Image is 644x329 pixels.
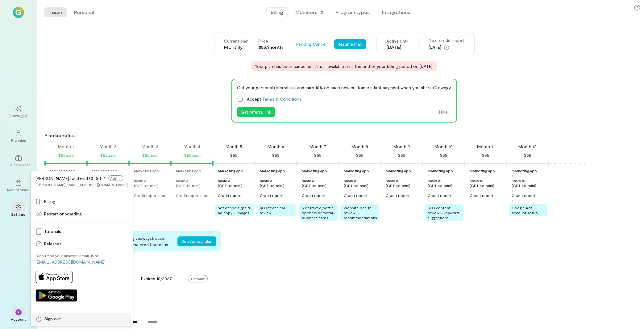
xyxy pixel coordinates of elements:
button: Integrations [377,7,415,17]
button: Get referral link [237,107,275,117]
a: Restart onboarding [32,208,131,220]
div: Credit report [260,193,284,198]
div: Credit report [428,193,451,198]
div: + [302,198,304,203]
div: + [344,188,346,193]
div: Basic AI (GPT‑4o‑mini) [218,178,254,188]
div: Get your personal referral link and earn 10% on each new customer's first payment when you share ... [237,84,451,91]
button: Hide [435,107,451,117]
span: Google Ads account setup [512,206,538,215]
div: Plan benefits [44,132,642,139]
img: Get it on Google Play [35,289,77,302]
span: Tutorials [44,228,61,235]
a: Terms & Conditions [262,96,301,102]
div: + [386,173,388,178]
div: + [512,173,514,178]
div: Month 10 [435,144,453,150]
button: Billing [266,7,288,17]
a: Billing [32,195,131,208]
div: Marketing app [428,168,453,173]
div: Marketing app [344,168,369,173]
a: Releases [32,238,131,250]
div: + [218,198,220,203]
div: Month 2 [100,144,116,150]
div: + [344,198,346,203]
div: + [386,188,388,193]
span: Admin [108,175,123,181]
div: Marketing app [302,168,327,173]
div: Month 3 [142,144,158,150]
div: Settings [11,212,26,217]
div: Month 12 [519,144,537,150]
div: Basic AI (GPT‑4o‑mini) [302,178,338,188]
button: Members · 2 [291,7,328,17]
button: See Annual plan [177,236,216,246]
div: + [260,188,262,193]
div: Basic AI (GPT‑4o‑mini) [176,178,212,188]
div: Month 5 [226,144,242,150]
div: + [302,173,304,178]
div: + [470,188,472,193]
a: Business Plan [7,150,30,172]
div: $55 [440,152,447,159]
div: + [344,173,346,178]
div: Credit report [302,193,326,198]
div: $55 paid [184,152,200,159]
div: Account [11,317,26,322]
div: Members · 2 [296,9,323,15]
div: + [134,173,136,178]
div: Month 6 [268,144,284,150]
div: Credit report [344,193,368,198]
span: Restart onboarding [44,211,82,217]
div: Credit report [512,193,535,198]
div: Basic AI (GPT‑4o‑mini) [386,178,422,188]
div: Credit report sent [176,193,209,198]
a: Growegy AI [7,101,30,123]
div: Planning [11,138,26,143]
span: Releases [44,241,61,247]
div: Month 4 [184,144,200,150]
div: + [260,173,262,178]
div: Marketing app [512,168,537,173]
div: + [260,198,262,203]
div: $55 paid [58,152,74,159]
a: Settings [7,199,30,222]
a: [EMAIL_ADDRESS][DOMAIN_NAME] [35,259,106,264]
div: Marketing app [470,168,495,173]
div: + [512,188,514,193]
div: Active until [387,38,409,44]
div: $55 [524,152,531,159]
a: Planning [7,125,30,148]
div: + [176,188,178,193]
div: Basic AI (GPT‑4o‑mini) [344,178,380,188]
div: $55 [314,152,322,159]
div: Growegy AI [9,113,29,118]
div: + [470,173,472,178]
span: Sign out [44,316,61,322]
div: Credit report sent [134,193,167,198]
button: Program types [331,7,375,17]
div: Basic AI (GPT‑4o‑mini) [470,178,505,188]
div: Marketing app [50,168,75,173]
div: Credit report [470,193,493,198]
div: Basic AI (GPT‑4o‑mini) [260,178,296,188]
span: Accept [247,96,301,102]
div: $55 paid [100,152,116,159]
div: Pending Cancel [293,39,330,49]
div: Next credit report [429,37,464,44]
span: Website design review & recommendations [344,206,377,220]
span: Billing [44,198,55,205]
div: Payment methods [44,261,582,268]
span: SEO content review & keyword suggestions [428,206,459,220]
div: $55 [356,152,364,159]
button: Resume Plan [334,39,366,49]
div: $55 [398,152,405,159]
div: + [176,173,178,178]
div: Marketing app [386,168,411,173]
span: Pending Cancel [297,41,327,47]
div: + [512,198,514,203]
button: Team [44,7,67,17]
div: Current plan [224,38,249,44]
a: Tutorials [32,225,131,238]
div: Month 1 [58,144,74,150]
